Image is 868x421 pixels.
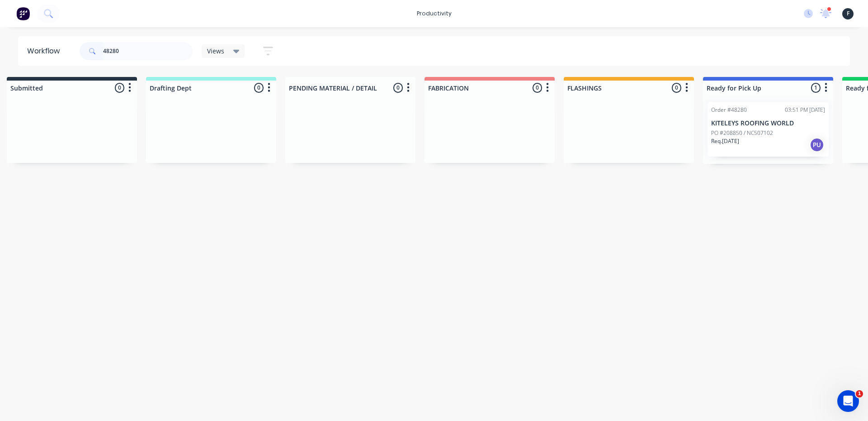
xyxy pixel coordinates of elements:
div: 03:51 PM [DATE] [785,106,825,114]
div: Order #48280 [711,106,747,114]
span: Views [207,46,224,56]
span: 1 [856,390,863,397]
input: Search for orders... [103,42,193,60]
div: Workflow [27,46,64,57]
iframe: Intercom live chat [837,390,859,412]
div: Order #4828003:51 PM [DATE]KITELEYS ROOFING WORLDPO #208850 / NC507102Req.[DATE]PU [708,102,829,157]
span: F [847,10,849,18]
p: KITELEYS ROOFING WORLD [711,120,825,127]
div: productivity [412,7,456,20]
p: PO #208850 / NC507102 [711,129,773,137]
img: Factory [16,7,30,20]
div: PU [810,138,824,152]
p: Req. [DATE] [711,137,739,145]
